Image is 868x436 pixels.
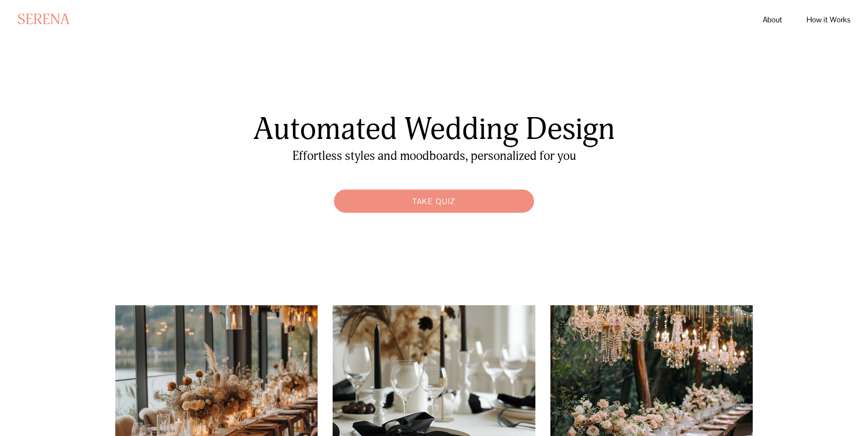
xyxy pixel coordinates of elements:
a: SERENA [17,10,70,29]
span: Effortless styles and moodboards, personalized for you [293,149,576,164]
a: Take Quiz [329,185,539,217]
a: How it Works [806,12,851,28]
a: About [763,12,782,28]
span: Automated Wedding Design [253,110,615,148]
